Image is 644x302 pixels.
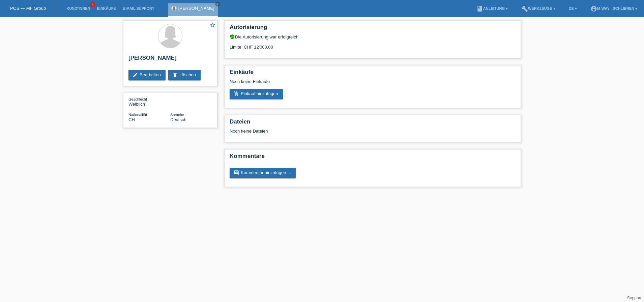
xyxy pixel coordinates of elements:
a: Kund*innen [63,6,93,10]
i: star_border [210,22,216,28]
a: E-Mail Support [119,6,158,10]
a: account_circlem-way - Schlieren ▾ [587,6,641,10]
div: Weiblich [128,97,170,107]
a: bookAnleitung ▾ [473,6,511,10]
a: deleteLöschen [168,70,201,80]
h2: Kommentare [230,153,516,163]
h2: Einkäufe [230,69,516,79]
i: add_shopping_cart [234,91,239,97]
div: Die Autorisierung war erfolgreich. [230,34,516,39]
span: Sprache [170,113,184,117]
a: add_shopping_cartEinkauf hinzufügen [230,89,283,99]
h2: Dateien [230,118,516,129]
i: close [216,2,219,6]
div: Noch keine Dateien [230,129,436,134]
a: editBearbeiten [128,70,166,80]
i: delete [172,72,178,78]
a: DE ▾ [565,6,580,10]
a: Support [627,296,641,300]
a: commentKommentar hinzufügen ... [230,168,296,178]
a: POS — MF Group [10,6,46,11]
div: Noch keine Einkäufe [230,79,516,89]
a: star_border [210,22,216,29]
span: Nationalität [128,113,147,117]
span: Geschlecht [128,97,147,101]
i: book [476,5,483,12]
i: edit [133,72,138,78]
i: account_circle [590,5,597,12]
h2: [PERSON_NAME] [128,55,212,65]
span: Deutsch [170,117,186,122]
span: 1 [90,2,95,7]
h2: Autorisierung [230,24,516,34]
a: Einkäufe [93,6,119,10]
span: Schweiz [128,117,135,122]
a: [PERSON_NAME] [178,6,214,11]
a: buildWerkzeuge ▾ [518,6,559,10]
i: build [521,5,528,12]
a: close [215,2,220,6]
i: comment [234,170,239,175]
i: verified_user [230,34,235,39]
div: Limite: CHF 12'000.00 [230,39,516,50]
